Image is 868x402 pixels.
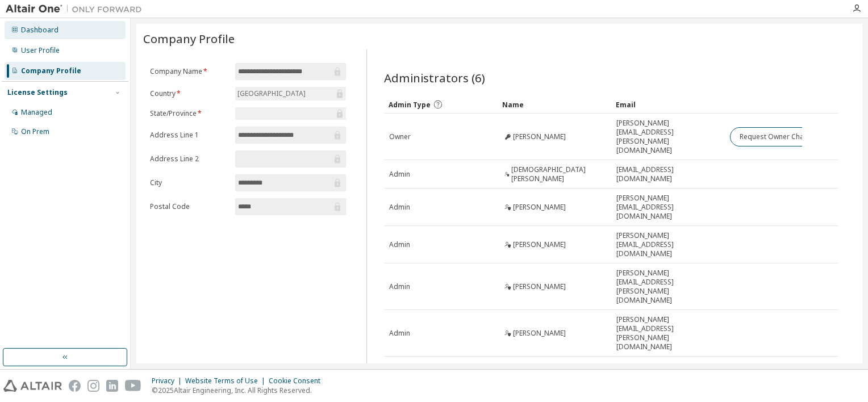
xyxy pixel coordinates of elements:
span: [PERSON_NAME] [513,329,566,338]
label: Postal Code [150,202,228,211]
img: linkedin.svg [106,380,118,392]
div: Managed [21,108,52,117]
span: Admin [389,282,410,291]
button: Request Owner Change [730,127,826,146]
label: Address Line 2 [150,154,228,164]
span: [PERSON_NAME][EMAIL_ADDRESS][PERSON_NAME][DOMAIN_NAME] [616,269,720,305]
div: [GEOGRAPHIC_DATA] [236,87,307,100]
p: © 2025 Altair Engineering, Inc. All Rights Reserved. [152,386,327,395]
label: Address Line 1 [150,131,228,140]
img: instagram.svg [87,380,99,392]
div: Privacy [152,376,185,386]
span: Admin [389,240,410,249]
span: Admin Type [389,100,431,110]
span: [PERSON_NAME][EMAIL_ADDRESS][PERSON_NAME][DOMAIN_NAME] [616,119,720,155]
img: Altair One [6,3,148,15]
span: Owner [389,132,411,141]
span: Admin [389,203,410,212]
span: Admin [389,329,410,338]
span: [DEMOGRAPHIC_DATA][PERSON_NAME] [511,165,606,183]
div: [GEOGRAPHIC_DATA] [235,87,346,101]
img: youtube.svg [125,380,141,392]
span: [PERSON_NAME] [513,240,566,249]
div: Cookie Consent [269,376,327,386]
label: Country [150,89,228,98]
div: Website Terms of Use [185,376,269,386]
div: License Settings [7,88,68,97]
span: Administrators (6) [384,70,485,86]
label: State/Province [150,109,228,118]
div: Dashboard [21,26,59,35]
span: [PERSON_NAME][EMAIL_ADDRESS][DOMAIN_NAME] [616,194,720,221]
span: [EMAIL_ADDRESS][DOMAIN_NAME] [616,165,720,183]
label: City [150,178,228,187]
div: Name [502,95,607,114]
div: Company Profile [21,66,81,76]
span: [PERSON_NAME][EMAIL_ADDRESS][PERSON_NAME][DOMAIN_NAME] [616,315,720,351]
span: Company Profile [143,31,235,47]
span: Admin [389,170,410,179]
img: altair_logo.svg [3,380,62,392]
div: On Prem [21,127,49,136]
label: Company Name [150,67,228,76]
img: facebook.svg [69,380,81,392]
div: User Profile [21,46,60,55]
span: [PERSON_NAME] [513,203,566,212]
span: [PERSON_NAME][EMAIL_ADDRESS][DOMAIN_NAME] [616,231,720,258]
span: [PERSON_NAME] [513,282,566,291]
span: [PERSON_NAME] [513,132,566,141]
div: Email [616,95,720,114]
